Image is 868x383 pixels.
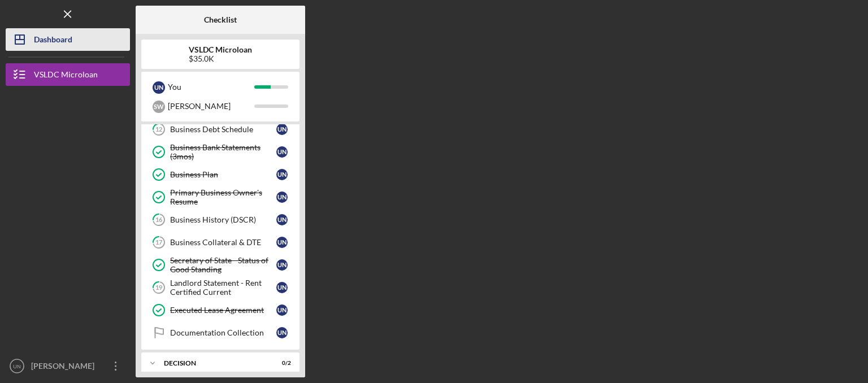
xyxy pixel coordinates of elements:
[276,214,288,225] div: U N
[276,169,288,180] div: U N
[170,328,276,337] div: Documentation Collection
[34,63,98,89] div: VSLDC Microloan
[147,231,294,254] a: 17Business Collateral & DTEUN
[189,54,252,63] div: $35.0K
[153,101,165,113] div: S W
[147,141,294,163] a: Business Bank Statements (3mos)UN
[13,363,21,369] text: UN
[168,77,254,97] div: You
[6,28,130,51] button: Dashboard
[28,355,102,380] div: [PERSON_NAME]
[170,256,276,274] div: Secretary of State - Status of Good Standing
[170,143,276,161] div: Business Bank Statements (3mos)
[6,63,130,86] button: VSLDC Microloan
[147,208,294,231] a: 16Business History (DSCR)UN
[155,284,163,291] tspan: 19
[170,278,276,297] div: Landlord Statement - Rent Certified Current
[170,170,276,179] div: Business Plan
[170,306,276,315] div: Executed Lease Agreement
[147,299,294,321] a: Executed Lease AgreementUN
[147,163,294,186] a: Business PlanUN
[276,327,288,338] div: U N
[276,146,288,158] div: U N
[155,239,163,246] tspan: 17
[189,45,252,54] b: VSLDC Microloan
[153,81,165,94] div: U N
[170,238,276,247] div: Business Collateral & DTE
[276,282,288,293] div: U N
[164,360,263,367] div: Decision
[147,118,294,141] a: 12Business Debt ScheduleUN
[276,237,288,248] div: U N
[168,97,254,116] div: [PERSON_NAME]
[155,216,163,224] tspan: 16
[147,186,294,208] a: Primary Business Owner's ResumeUN
[276,191,288,203] div: U N
[34,28,72,54] div: Dashboard
[155,126,162,133] tspan: 12
[276,304,288,316] div: U N
[147,321,294,344] a: Documentation CollectionUN
[204,15,237,24] b: Checklist
[170,215,276,224] div: Business History (DSCR)
[170,125,276,134] div: Business Debt Schedule
[147,276,294,299] a: 19Landlord Statement - Rent Certified CurrentUN
[276,259,288,271] div: U N
[271,360,291,367] div: 0 / 2
[6,355,130,377] button: UN[PERSON_NAME]
[276,124,288,135] div: U N
[170,188,276,206] div: Primary Business Owner's Resume
[147,254,294,276] a: Secretary of State - Status of Good StandingUN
